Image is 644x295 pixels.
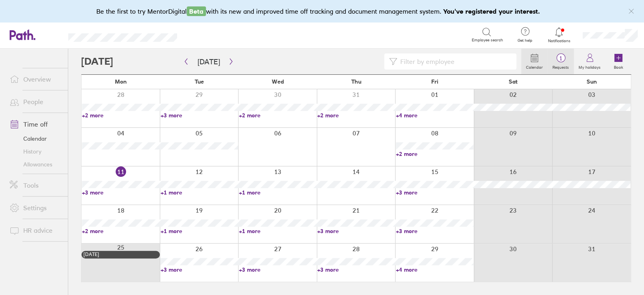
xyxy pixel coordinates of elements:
a: +3 more [396,227,473,235]
div: Be the first to try MentorDigital with its new and improved time off tracking and document manage... [96,6,548,16]
a: +3 more [160,266,238,273]
a: History [3,145,68,158]
a: Allowances [3,158,68,171]
a: +1 more [239,189,316,196]
span: Fri [431,78,438,85]
a: Tools [3,177,68,193]
a: +2 more [239,112,316,119]
a: 1Requests [548,49,574,74]
a: +3 more [160,112,238,119]
b: You've registered your interest. [443,7,540,15]
a: Time off [3,116,68,132]
span: Employee search [472,38,503,43]
a: Book [605,49,631,74]
span: Notifications [546,39,572,43]
span: Beta [187,6,206,16]
a: +3 more [396,189,473,196]
label: Calendar [521,63,548,70]
label: Book [609,63,628,70]
a: +2 more [396,150,473,158]
a: +2 more [82,112,159,119]
button: [DATE] [191,55,226,68]
span: Get help [512,38,538,43]
span: Sat [509,78,518,85]
span: Sun [586,78,597,85]
a: My holidays [574,49,605,74]
a: +4 more [396,112,473,119]
a: +2 more [82,227,159,235]
span: Tue [195,78,204,85]
a: Settings [3,200,68,216]
a: +2 more [317,112,395,119]
a: Calendar [3,132,68,145]
a: +3 more [317,266,395,273]
a: Overview [3,71,68,87]
a: +1 more [160,227,238,235]
div: [DATE] [84,252,158,257]
span: Wed [272,78,284,85]
input: Filter by employee [397,54,512,69]
label: My holidays [574,63,605,70]
a: +1 more [239,227,316,235]
a: +4 more [396,266,473,273]
label: Requests [548,63,574,70]
a: People [3,94,68,110]
span: Thu [351,78,361,85]
span: Mon [115,78,127,85]
a: +1 more [160,189,238,196]
a: Calendar [521,49,548,74]
a: +3 more [317,227,395,235]
span: 1 [548,55,574,61]
a: +3 more [239,266,316,273]
a: Notifications [546,27,572,43]
a: HR advice [3,222,68,238]
a: +3 more [82,189,159,196]
div: Search [199,31,219,38]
